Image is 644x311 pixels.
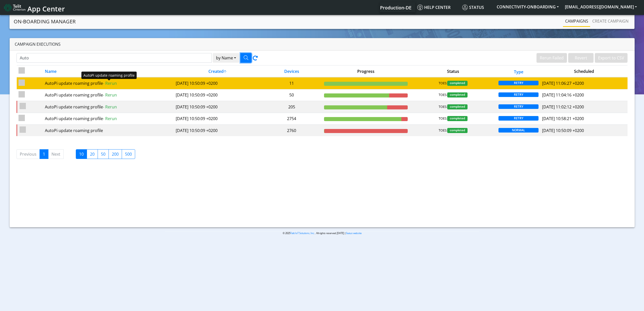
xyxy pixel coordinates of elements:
div: AutoPi update roaming profile [45,92,172,98]
div: AutoPi update roaming profile [45,104,172,110]
td: 2754 [261,113,322,124]
td: [DATE] 10:50:09 +0200 [174,101,261,113]
span: RETRY [498,116,539,121]
img: logo-telit-cinterion-gw-new.png [4,4,25,12]
span: TOES: [439,92,447,97]
a: 1 [40,149,48,159]
span: completed [447,128,468,133]
label: 10 [76,149,87,159]
span: RETRY [498,81,539,85]
span: - Rerun [103,116,117,121]
a: Status [460,2,494,12]
a: Status website [346,232,362,235]
td: 205 [261,101,322,113]
td: [DATE] 10:50:09 +0200 [174,124,261,136]
span: - Rerun [103,80,117,86]
td: [DATE] 10:50:09 +0200 [174,77,261,89]
span: App Center [27,4,65,13]
a: App Center [4,2,64,13]
div: AutoPi update roaming profile [45,80,172,86]
th: Name [43,66,174,77]
td: 2760 [261,124,322,136]
img: status.svg [462,5,468,10]
button: Revert [568,53,594,63]
p: © 2025 . All rights reserved.[DATE] | [165,231,479,235]
span: TOES: [439,104,447,109]
button: by Name [213,53,239,63]
label: 500 [122,149,135,159]
span: NORMAL [498,128,539,133]
span: [DATE] 11:02:12 +0200 [542,104,584,110]
div: Campaign Executions [10,38,635,51]
label: 20 [87,149,98,159]
span: completed [447,116,468,121]
div: AutoPi update roaming profile [45,116,172,122]
th: Status [409,66,497,77]
a: Create campaign [590,16,631,26]
a: Campaigns [563,16,590,26]
span: TOES: [439,128,447,133]
a: On-Boarding Manager [14,17,76,27]
span: - Rerun [103,92,117,98]
td: 11 [261,77,322,89]
span: TOES: [439,116,447,121]
td: [DATE] 10:50:09 +0200 [174,113,261,124]
label: 50 [98,149,109,159]
th: Created [174,66,261,77]
th: Devices [261,66,322,77]
span: Help center [417,5,451,10]
input: Search Campaigns [16,53,212,63]
td: 50 [261,89,322,101]
span: TOES: [439,81,447,86]
a: Your current platform instance [380,2,411,12]
span: Status [462,5,484,10]
th: Progress [322,66,409,77]
img: knowledge.svg [417,5,423,10]
button: [EMAIL_ADDRESS][DOMAIN_NAME] [562,2,640,11]
a: Telit IoT Solutions, Inc. [290,232,315,235]
span: [DATE] 11:06:27 +0200 [542,80,584,86]
button: CONNECTIVITY-ONBOARDING [494,2,562,11]
div: AutoPi update roaming profile [45,127,172,134]
button: Rerun Failed [536,53,567,63]
span: completed [447,104,468,109]
span: [DATE] 10:58:21 +0200 [542,116,584,121]
a: Help center [415,2,460,12]
span: RETRY [498,104,539,109]
span: - Rerun [103,104,117,110]
div: AutoPi update roaming profile [81,72,137,79]
th: Type [497,66,540,77]
span: completed [447,81,468,86]
label: 200 [109,149,122,159]
span: [DATE] 10:50:09 +0200 [542,128,584,133]
td: [DATE] 10:50:09 +0200 [174,89,261,101]
span: RETRY [498,92,539,97]
span: [DATE] 11:04:16 +0200 [542,92,584,98]
button: Export to CSV [595,53,628,63]
span: completed [447,92,468,97]
span: Production-DE [380,5,412,11]
th: Scheduled [540,66,628,77]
